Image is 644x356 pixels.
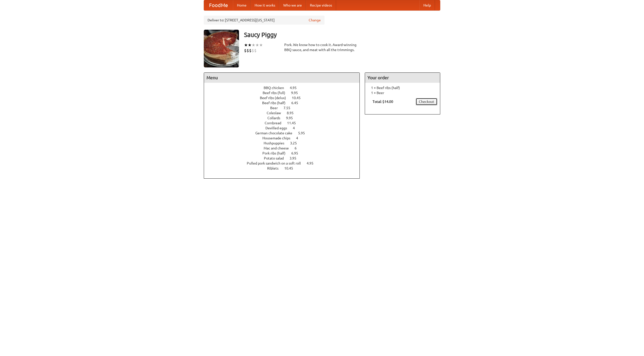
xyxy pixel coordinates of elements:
span: 4.95 [290,86,302,90]
span: Devilled eggs [265,126,292,130]
span: Housemade chips [262,136,295,140]
span: Hushpuppies [264,141,289,145]
a: Mac and cheese 6 [264,146,306,150]
a: Pork ribs (half) 6.95 [262,151,307,155]
li: ★ [248,42,252,48]
span: 8.95 [287,111,299,115]
b: Total: $14.00 [373,100,393,104]
span: 4 [293,126,300,130]
li: $ [252,48,254,53]
a: BBQ chicken 4.95 [264,86,306,90]
span: 10.45 [284,166,298,170]
a: Beef ribs (delux) 10.45 [260,96,310,100]
span: Mac and cheese [264,146,294,150]
li: $ [244,48,247,53]
li: 1 × Beef ribs (half) [368,85,437,90]
span: 9.95 [291,91,303,95]
li: ★ [255,42,259,48]
a: Hushpuppies 3.25 [264,141,306,145]
span: 6.95 [291,151,303,155]
a: Riblets 10.45 [267,166,302,170]
a: FoodMe [204,0,233,10]
span: 4 [296,136,303,140]
span: 3.95 [290,156,301,160]
a: Potato salad 3.95 [264,156,306,160]
a: Recipe videos [306,0,336,10]
a: Checkout [416,98,437,105]
span: 9.95 [286,116,298,120]
span: Pork ribs (half) [262,151,291,155]
span: 3.25 [290,141,302,145]
li: 1 × Beer [368,90,437,95]
a: Housemade chips 4 [262,136,307,140]
span: 7.55 [284,106,295,110]
span: BBQ chicken [264,86,289,90]
h3: Saucy Piggy [244,30,440,40]
li: $ [247,48,249,53]
img: angular.jpg [204,30,239,67]
a: Help [419,0,435,10]
span: Coleslaw [267,111,286,115]
span: 5.95 [298,131,310,135]
a: Beef ribs (half) 6.45 [262,101,307,105]
span: 4.95 [307,161,318,165]
span: 6 [295,146,302,150]
a: Home [233,0,251,10]
h4: Menu [204,73,359,83]
div: Pork. We know how to cook it. Award-winning BBQ sauce, and meat with all the trimmings. [284,42,360,52]
a: Collards 9.95 [267,116,302,120]
span: Riblets [267,166,284,170]
li: ★ [252,42,255,48]
a: Change [309,18,321,23]
li: $ [249,48,252,53]
a: Coleslaw 8.95 [267,111,303,115]
span: 6.45 [291,101,303,105]
div: Deliver to: [STREET_ADDRESS][US_STATE] [204,16,325,25]
span: Beef ribs (full) [263,91,290,95]
a: Pulled pork sandwich on a soft roll 4.95 [247,161,323,165]
a: Who we are [279,0,306,10]
span: Beer [270,106,283,110]
span: Collards [267,116,285,120]
li: ★ [259,42,263,48]
span: Beef ribs (delux) [260,96,291,100]
li: $ [254,48,257,53]
h4: Your order [365,73,440,83]
a: Cornbread 11.45 [265,121,305,125]
span: German chocolate cake [255,131,297,135]
a: German chocolate cake 5.95 [255,131,314,135]
span: 10.45 [292,96,306,100]
span: Potato salad [264,156,289,160]
span: Beef ribs (half) [262,101,291,105]
span: Pulled pork sandwich on a soft roll [247,161,306,165]
li: ★ [244,42,248,48]
a: Beef ribs (full) 9.95 [263,91,307,95]
span: 11.45 [287,121,301,125]
a: Beer 7.55 [270,106,300,110]
a: Devilled eggs 4 [265,126,304,130]
a: How it works [251,0,279,10]
span: Cornbread [265,121,286,125]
